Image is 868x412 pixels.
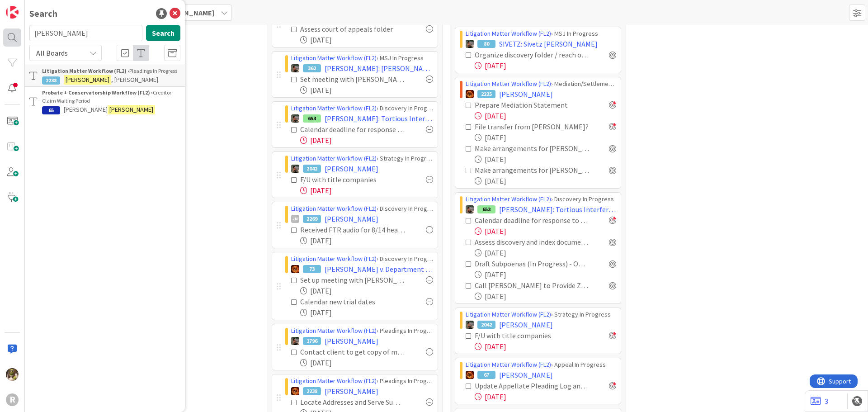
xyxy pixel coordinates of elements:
div: Assess court of appeals folder [300,24,406,34]
div: › Discovery In Progress [291,254,433,264]
a: Litigation Matter Workflow (FL2) [291,204,377,213]
div: › Discovery In Progress [466,194,616,204]
span: [PERSON_NAME] [499,319,553,330]
div: 2238 [42,76,60,85]
div: [DATE] [300,135,433,146]
div: 2225 [477,90,495,98]
mark: [PERSON_NAME] [64,75,111,85]
div: [DATE] [475,341,616,352]
a: Litigation Matter Workflow (FL2) [291,154,377,162]
div: F/U with title companies [300,174,399,185]
span: [PERSON_NAME] [325,163,378,174]
img: DG [6,368,19,381]
a: Litigation Matter Workflow (FL2) [291,104,377,112]
img: MW [466,321,474,329]
div: 2042 [303,165,321,173]
img: TR [466,90,474,98]
div: › Mediation/Settlement Queue [466,79,616,89]
span: [PERSON_NAME] [160,7,214,18]
img: MW [466,205,474,213]
div: › Appeal In Progress [466,360,616,369]
img: Visit kanbanzone.com [6,6,19,19]
a: 3 [811,396,828,407]
div: [DATE] [300,357,433,368]
img: MW [466,40,474,48]
span: [PERSON_NAME] [325,213,378,224]
span: [PERSON_NAME] [499,89,553,99]
div: 1796 [303,337,321,345]
a: Litigation Matter Workflow (FL2) [291,54,377,62]
mark: [PERSON_NAME] [108,105,155,114]
div: [DATE] [300,85,433,95]
div: › Strategy In Progress [291,154,433,163]
span: SIVETZ: Sivetz [PERSON_NAME] [499,38,598,49]
div: › Discovery In Progress [291,104,433,113]
div: Calendar deadline for response to discovery - check with Nic [300,124,406,135]
div: 65 [42,106,60,114]
div: Update Appellate Pleading Log and Calendar the Deadline [475,380,589,391]
div: › Discovery In Progress [291,204,433,213]
div: › Pleadings In Progress [291,326,433,336]
div: Contact client to get copy of mother's trust [300,346,406,357]
span: Support [19,1,41,12]
span: [PERSON_NAME] [325,336,378,346]
div: 2238 [303,387,321,395]
div: › Strategy In Progress [466,310,616,319]
div: [DATE] [300,34,433,45]
a: Litigation Matter Workflow (FL2) [466,195,551,203]
div: Organize discovery folder / reach out to court reporter re transcripts [475,49,589,60]
div: [DATE] [475,132,616,143]
div: › MSJ In Progress [466,29,616,38]
a: Litigation Matter Workflow (FL2) [291,255,377,263]
a: Litigation Matter Workflow (FL2) [466,80,551,88]
a: Probate + Conservatorship Workflow (FL2) ›Creditor Claim Waiting Period65[PERSON_NAME][PERSON_NAME] [25,87,185,116]
img: TR [291,265,299,273]
div: Search [29,7,57,20]
div: [DATE] [475,269,616,280]
div: Received FTR audio for 8/14 hearing? [300,224,406,235]
img: TR [466,371,474,379]
span: All Boards [36,48,68,57]
span: [PERSON_NAME]: [PERSON_NAME] Abuse Claim [325,63,433,74]
a: Litigation Matter Workflow (FL2) [291,327,377,335]
b: Probate + Conservatorship Workflow (FL2) › [42,89,153,96]
div: 2269 [303,215,321,223]
button: Search [146,25,180,41]
a: Litigation Matter Workflow (FL2) [291,377,377,385]
img: MW [291,165,299,173]
div: Make arrangements for [PERSON_NAME] to have a place to stay in [GEOGRAPHIC_DATA] for Attorney fee... [475,143,589,154]
div: Locate Addresses and Serve Summons [300,397,406,407]
a: Litigation Matter Workflow (FL2) [466,29,551,38]
div: Pleadings In Progress [42,67,180,75]
div: [DATE] [475,175,616,186]
div: [DATE] [300,235,433,246]
div: › MSJ In Progress [291,53,433,63]
b: Litigation Matter Workflow (FL2) › [42,67,129,74]
span: [PERSON_NAME] [499,369,553,380]
a: Litigation Matter Workflow (FL2) [466,360,551,369]
span: , [PERSON_NAME] [111,76,158,84]
div: F/U with title companies [475,330,576,341]
img: MW [291,64,299,72]
div: Calendar deadline for response to discovery - check with Nic [475,215,589,226]
img: TR [291,387,299,395]
span: [PERSON_NAME]: Tortious Interference with Economic Relations [325,113,433,124]
a: Litigation Matter Workflow (FL2) [466,310,551,318]
div: File transfer from [PERSON_NAME]? [475,121,589,132]
div: [DATE] [300,285,433,296]
div: JM [291,215,299,223]
div: [DATE] [475,291,616,302]
div: Prepare Mediation Statement [475,99,585,110]
div: 80 [477,40,495,48]
span: [PERSON_NAME]: Tortious Interference with Economic Relations [499,204,616,215]
div: 2042 [477,321,495,329]
div: [DATE] [475,60,616,71]
div: Make arrangements for [PERSON_NAME] to have a place to stay a head of trial on [DATE] [475,165,589,175]
div: Call [PERSON_NAME] to Provide Zoom Link (Mediation) [475,280,589,291]
input: Search for title... [29,25,142,41]
div: [DATE] [475,247,616,258]
div: Assess discovery and index documents [475,237,589,247]
div: [DATE] [475,154,616,165]
div: [DATE] [300,307,433,318]
div: 362 [303,64,321,72]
